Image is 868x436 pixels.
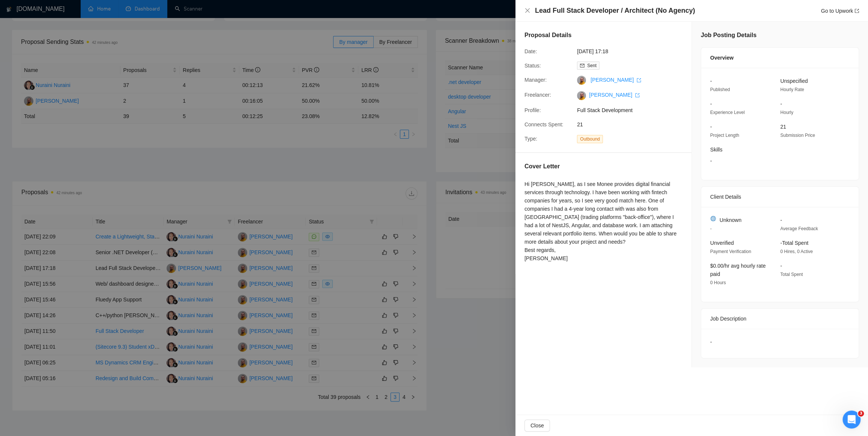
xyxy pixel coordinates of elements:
[524,31,571,40] h5: Proposal Details
[842,411,860,429] iframe: Intercom live chat
[719,216,741,224] span: Unknown
[710,124,712,130] span: -
[577,120,689,129] span: 21
[701,31,756,40] h5: Job Posting Details
[577,135,603,143] span: Outbound
[524,162,560,171] h5: Cover Letter
[535,6,695,15] h4: Lead Full Stack Developer / Architect (No Agency)
[710,147,722,153] span: Skills
[524,107,541,113] span: Profile:
[780,110,793,115] span: Hourly
[524,180,682,262] div: Hi [PERSON_NAME], as I see Monee provides digital financial services through technology. I have b...
[577,47,689,55] span: [DATE] 17:18
[780,101,782,107] span: -
[710,226,712,231] span: -
[710,54,733,62] span: Overview
[710,187,850,207] div: Client Details
[710,249,751,254] span: Payment Verification
[635,93,640,97] span: export
[780,78,808,84] span: Unspecified
[530,421,544,430] span: Close
[524,420,550,432] button: Close
[858,411,864,417] span: 3
[524,121,563,127] span: Connects Spent:
[780,240,808,246] span: - Total Spent
[710,101,712,107] span: -
[710,263,766,277] span: $0.00/hr avg hourly rate paid
[524,63,541,69] span: Status:
[589,92,640,98] a: [PERSON_NAME] export
[854,9,859,13] span: export
[524,77,547,83] span: Manager:
[580,63,584,68] span: mail
[577,91,586,100] img: c1Pzpl0EPjmOW4K2l2lc0zwydeAgQWblFe5jCVJHC-uQG3OawFvVDOEhU4ZZKtvYCp
[637,78,641,82] span: export
[524,92,551,98] span: Freelancer:
[524,136,537,142] span: Type:
[710,338,850,346] div: -
[780,263,782,269] span: -
[710,216,716,221] img: 🌐
[577,106,689,114] span: Full Stack Development
[780,226,818,231] span: Average Feedback
[780,272,803,277] span: Total Spent
[710,240,734,246] span: Unverified
[780,217,782,223] span: -
[710,110,745,115] span: Experience Level
[821,8,859,14] a: Go to Upworkexport
[524,7,530,14] button: Close
[780,133,815,138] span: Submission Price
[780,249,813,254] span: 0 Hires, 0 Active
[710,78,712,84] span: -
[710,87,730,92] span: Published
[780,87,804,92] span: Hourly Rate
[524,48,537,54] span: Date:
[524,7,530,13] span: close
[710,133,739,138] span: Project Length
[590,77,641,83] a: [PERSON_NAME] export
[710,157,838,165] span: -
[780,124,786,130] span: 21
[710,280,726,285] span: 0 Hours
[710,309,850,329] div: Job Description
[587,63,596,68] span: Sent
